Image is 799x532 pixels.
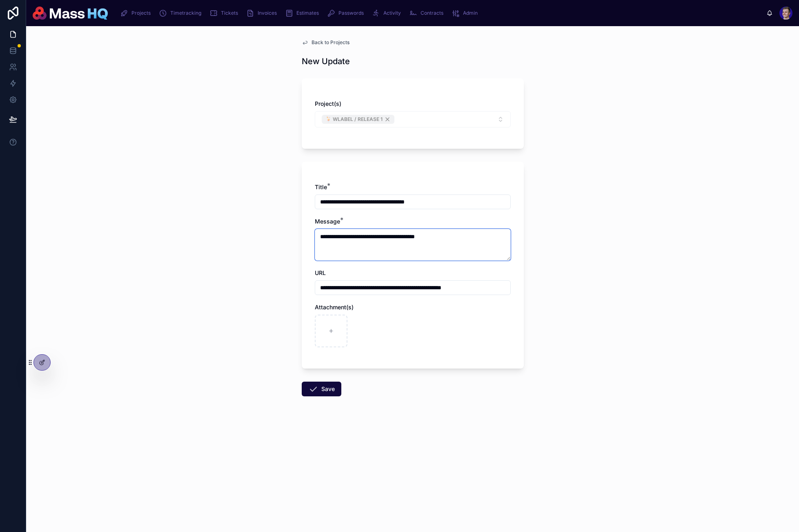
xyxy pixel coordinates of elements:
span: Admin [463,10,478,16]
button: Save [302,382,341,396]
img: App logo [33,7,108,20]
a: Tickets [207,6,244,20]
a: Passwords [325,6,369,20]
a: Timetracking [156,6,207,20]
span: Passwords [338,10,364,16]
a: Back to Projects [302,39,349,46]
a: Contracts [407,6,449,20]
span: Activity [383,10,401,16]
span: Timetracking [170,10,201,16]
span: Back to Projects [312,39,349,46]
span: Projects [131,10,151,16]
h1: New Update [302,56,350,67]
span: Attachment(s) [315,304,354,311]
a: Activity [369,6,407,20]
span: Message [315,218,340,225]
a: Projects [118,6,156,20]
span: Tickets [221,10,238,16]
span: Estimates [296,10,319,16]
a: Estimates [283,6,325,20]
div: scrollable content [114,4,766,22]
span: Contracts [421,10,443,16]
span: Project(s) [315,100,341,107]
span: Invoices [258,10,277,16]
a: Admin [449,6,483,20]
a: Invoices [244,6,283,20]
span: Title [315,183,327,190]
span: URL [315,269,326,276]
